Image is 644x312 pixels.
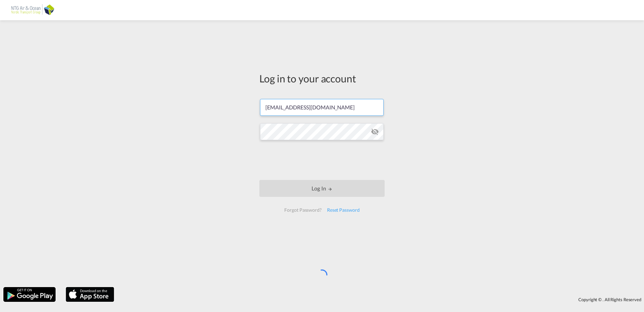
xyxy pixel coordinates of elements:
button: LOGIN [259,180,385,197]
input: Enter email/phone number [260,99,384,116]
img: google.png [3,286,56,303]
div: Log in to your account [259,71,385,85]
img: b56e2f00b01711ecb5ec2b6763d4c6fb.png [10,3,56,18]
div: Reset Password [324,204,362,216]
md-icon: icon-eye-off [371,128,379,136]
img: apple.png [65,286,115,303]
div: Copyright © . All Rights Reserved [118,294,644,305]
div: Forgot Password? [282,204,324,216]
iframe: reCAPTCHA [271,147,373,173]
